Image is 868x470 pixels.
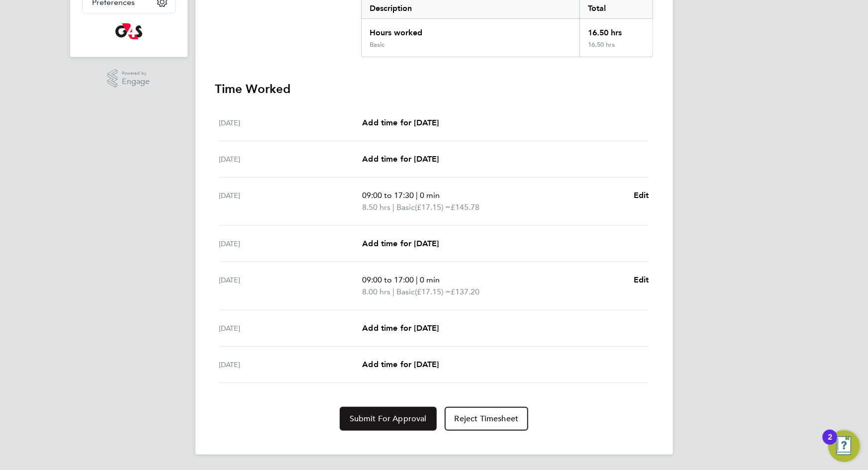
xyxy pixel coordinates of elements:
[362,239,439,248] span: Add time for [DATE]
[219,274,363,298] div: [DATE]
[215,81,653,97] h3: Time Worked
[115,23,142,39] img: g4s-logo-retina.png
[362,118,439,127] span: Add time for [DATE]
[579,19,652,41] div: 16.50 hrs
[416,275,418,284] span: |
[122,69,150,78] span: Powered by
[219,117,363,129] div: [DATE]
[634,275,649,284] span: Edit
[219,153,363,165] div: [DATE]
[445,407,529,431] button: Reject Timesheet
[107,69,150,88] a: Powered byEngage
[362,322,439,334] a: Add time for [DATE]
[415,287,451,296] span: (£17.15) =
[362,153,439,165] a: Add time for [DATE]
[362,359,439,371] a: Add time for [DATE]
[122,78,150,86] span: Engage
[362,275,414,284] span: 09:00 to 17:00
[634,190,649,200] span: Edit
[415,202,451,212] span: (£17.15) =
[451,202,480,212] span: £145.78
[420,190,440,200] span: 0 min
[370,41,385,49] div: Basic
[362,154,439,164] span: Add time for [DATE]
[634,274,649,286] a: Edit
[219,189,363,213] div: [DATE]
[362,323,439,333] span: Add time for [DATE]
[350,414,427,424] span: Submit For Approval
[82,23,176,39] a: Go to home page
[362,360,439,369] span: Add time for [DATE]
[416,190,418,200] span: |
[219,238,363,250] div: [DATE]
[392,202,394,212] span: |
[219,359,363,371] div: [DATE]
[828,437,832,450] div: 2
[340,407,437,431] button: Submit For Approval
[362,238,439,250] a: Add time for [DATE]
[451,287,480,296] span: £137.20
[579,41,652,57] div: 16.50 hrs
[396,286,415,298] span: Basic
[362,287,390,296] span: 8.00 hrs
[362,190,414,200] span: 09:00 to 17:30
[392,287,394,296] span: |
[219,322,363,334] div: [DATE]
[396,201,415,213] span: Basic
[362,19,580,41] div: Hours worked
[420,275,440,284] span: 0 min
[362,202,390,212] span: 8.50 hrs
[362,117,439,129] a: Add time for [DATE]
[634,189,649,201] a: Edit
[455,414,519,424] span: Reject Timesheet
[828,430,860,462] button: Open Resource Center, 2 new notifications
